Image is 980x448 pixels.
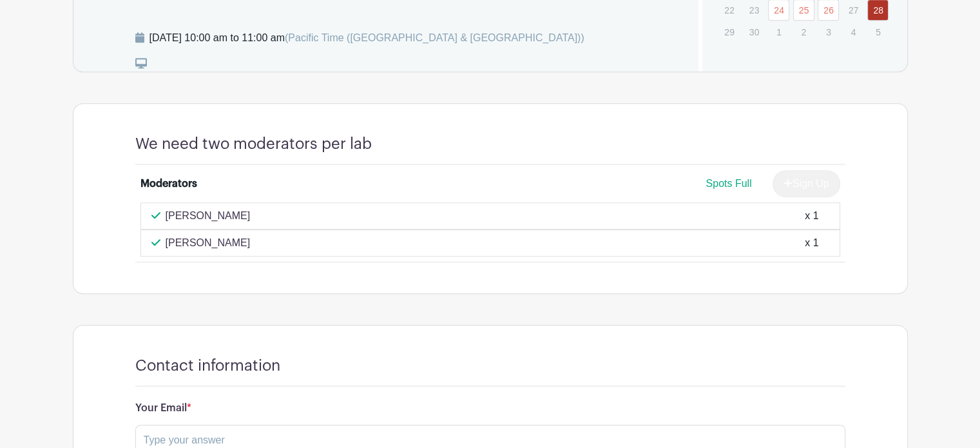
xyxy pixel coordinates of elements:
[867,22,889,42] p: 5
[805,235,818,251] div: x 1
[768,22,789,42] p: 1
[706,178,751,189] span: Spots Full
[135,402,845,414] h6: Your Email
[166,208,251,224] p: [PERSON_NAME]
[793,22,814,42] p: 2
[285,32,584,43] span: (Pacific Time ([GEOGRAPHIC_DATA] & [GEOGRAPHIC_DATA]))
[140,176,197,191] div: Moderators
[818,22,839,42] p: 3
[718,22,740,42] p: 29
[805,208,818,224] div: x 1
[149,30,584,46] div: [DATE] 10:00 am to 11:00 am
[744,22,765,42] p: 30
[135,135,372,153] h4: We need two moderators per lab
[843,22,864,42] p: 4
[135,356,280,375] h4: Contact information
[166,235,251,251] p: [PERSON_NAME]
